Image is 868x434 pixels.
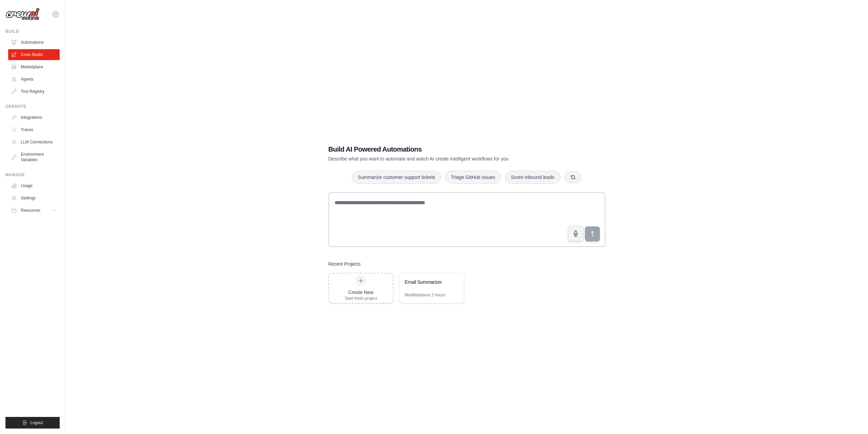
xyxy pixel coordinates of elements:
a: LLM Connections [8,137,60,148]
img: Logo [5,8,40,21]
a: Crew Studio [8,49,60,60]
p: Describe what you want to automate and watch AI create intelligent workflows for you [328,155,558,162]
a: Marketplace [8,61,60,72]
button: Score inbound leads [505,171,560,184]
span: Logout [30,420,43,425]
h3: Recent Projects [328,261,361,267]
a: Environment Variables [8,149,60,165]
div: Modified about 2 hours [405,292,445,298]
div: Email Summarizer [405,279,452,285]
div: Create New [345,289,377,296]
a: Traces [8,124,60,135]
button: Logout [5,417,60,429]
div: Operate [5,104,60,109]
a: Agents [8,74,60,85]
h1: Build AI Powered Automations [328,144,558,154]
div: Start fresh project [345,296,377,301]
button: Resources [8,205,60,216]
div: Manage [5,172,60,178]
a: Tool Registry [8,86,60,97]
a: Integrations [8,112,60,123]
a: Usage [8,180,60,191]
button: Click to speak your automation idea [568,226,584,241]
button: Triage GitHub issues [445,171,501,184]
button: Summarize customer support tickets [352,171,441,184]
span: Resources [21,208,40,213]
a: Settings [8,193,60,204]
a: Automations [8,37,60,48]
div: Build [5,29,60,34]
button: Get new suggestions [564,171,582,183]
